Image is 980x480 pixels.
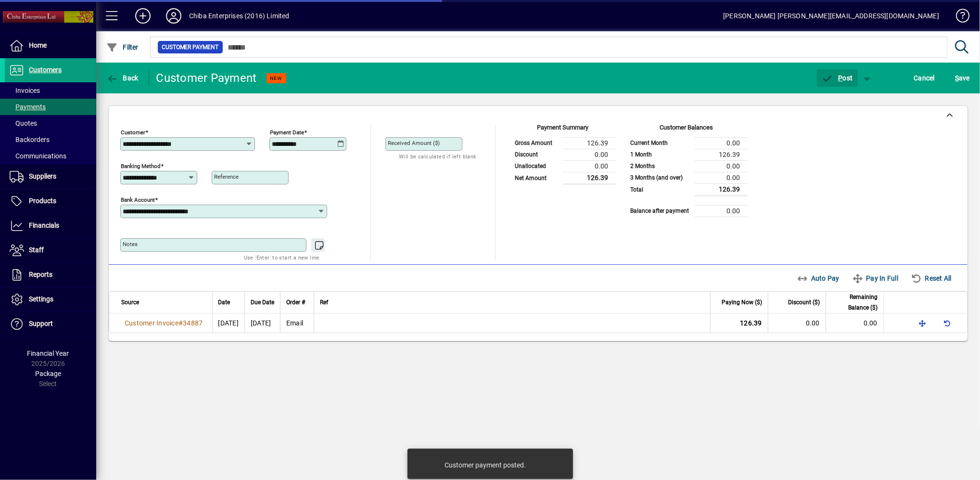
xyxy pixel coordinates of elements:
button: Back [104,69,141,87]
div: Payment Summary [510,123,616,137]
div: [PERSON_NAME] [PERSON_NAME][EMAIL_ADDRESS][DOMAIN_NAME] [723,8,939,24]
span: Reset All [911,271,952,286]
a: Products [5,189,96,213]
mat-label: Banking method [121,163,161,169]
button: Pay In Full [848,270,902,287]
td: 0.00 [695,172,748,183]
div: Customer Balances [625,123,748,137]
span: Customer Payment [162,42,219,52]
span: 126.39 [740,319,763,327]
span: Source [121,297,139,308]
span: Suppliers [29,172,56,180]
span: Back [106,74,139,82]
td: 0.00 [695,160,748,172]
a: Customer Invoice#34887 [121,318,206,328]
td: 0.00 [563,160,616,172]
a: Staff [5,238,96,262]
button: Profile [158,7,189,25]
td: 2 Months [625,160,695,172]
a: Home [5,34,96,58]
td: 126.39 [695,183,748,195]
span: Remaining Balance ($) [832,292,878,313]
span: Order # [286,297,305,308]
a: Financials [5,214,96,238]
button: Save [953,69,972,87]
a: Backorders [5,131,96,148]
button: Filter [104,39,141,56]
span: 0.00 [806,319,820,327]
td: 126.39 [563,172,616,184]
app-page-header-button: Back [96,69,149,87]
a: Communications [5,148,96,164]
button: Post [817,69,858,87]
mat-label: Reference [214,173,239,180]
span: Backorders [10,136,50,143]
td: Balance after payment [625,205,695,217]
span: 0.00 [864,319,878,327]
a: Reports [5,263,96,287]
a: Quotes [5,115,96,131]
span: Cancel [914,70,935,86]
span: ost [822,74,853,82]
td: 3 Months (and over) [625,172,695,183]
span: Settings [29,295,53,303]
mat-hint: Will be calculated if left blank [399,151,476,162]
span: ave [955,70,970,86]
td: 0.00 [695,205,748,217]
span: S [955,74,959,82]
span: Reports [29,271,52,278]
span: Communications [10,152,66,160]
span: Home [29,41,47,49]
span: Pay In Full [852,271,898,286]
span: Support [29,320,53,327]
app-page-summary-card: Customer Balances [625,125,748,217]
td: Unallocated [510,160,563,172]
td: Total [625,183,695,195]
mat-label: Customer [121,129,145,136]
button: Reset All [907,270,955,287]
span: Quotes [10,119,37,127]
a: Knowledge Base [949,2,968,33]
a: Settings [5,287,96,311]
span: Date [218,297,230,308]
button: Add [127,7,158,25]
mat-label: Bank Account [121,196,155,203]
span: P [839,74,843,82]
span: Package [35,370,61,377]
td: 126.39 [695,149,748,160]
span: Paying Now ($) [722,297,762,308]
a: Support [5,312,96,336]
td: 0.00 [563,149,616,160]
span: Ref [320,297,328,308]
td: [DATE] [244,313,280,333]
td: Current Month [625,137,695,149]
span: NEW [270,75,282,81]
span: Customer Invoice [125,319,178,327]
span: Financial Year [27,350,69,357]
td: 126.39 [563,137,616,149]
span: Discount ($) [788,297,820,308]
span: Customers [29,66,62,74]
button: Cancel [912,69,938,87]
td: Discount [510,149,563,160]
td: Net Amount [510,172,563,184]
span: Products [29,197,56,205]
span: Financials [29,221,59,229]
span: 34887 [183,319,203,327]
span: Invoices [10,87,40,94]
td: 1 Month [625,149,695,160]
mat-label: Received Amount ($) [388,140,440,146]
div: Customer payment posted. [445,460,526,470]
td: 0.00 [695,137,748,149]
span: Staff [29,246,44,254]
app-page-summary-card: Payment Summary [510,125,616,185]
div: Customer Payment [156,70,257,86]
mat-label: Payment Date [270,129,304,136]
span: [DATE] [218,319,239,327]
td: Email [280,313,314,333]
span: Payments [10,103,46,111]
a: Suppliers [5,165,96,189]
a: Invoices [5,82,96,99]
span: Due Date [251,297,274,308]
span: Filter [106,43,139,51]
